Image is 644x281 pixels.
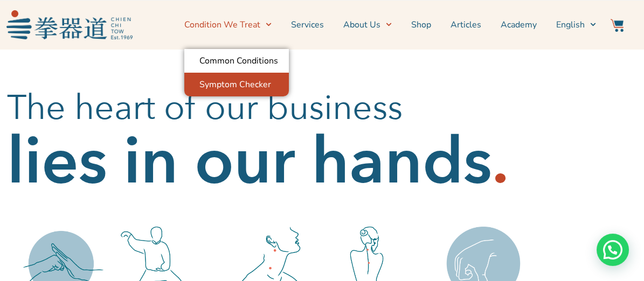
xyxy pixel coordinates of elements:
[184,73,289,96] a: Symptom Checker
[556,11,596,38] a: English
[7,87,638,130] h2: The heart of our business
[451,11,481,38] a: Articles
[184,49,289,96] ul: Condition We Treat
[138,11,596,38] nav: Menu
[492,140,509,184] h2: .
[411,11,431,38] a: Shop
[343,11,392,38] a: About Us
[501,11,537,38] a: Academy
[556,18,585,31] span: English
[611,19,624,32] img: Website Icon-03
[7,140,492,184] h2: lies in our hands
[184,49,289,73] a: Common Conditions
[184,11,272,38] a: Condition We Treat
[291,11,324,38] a: Services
